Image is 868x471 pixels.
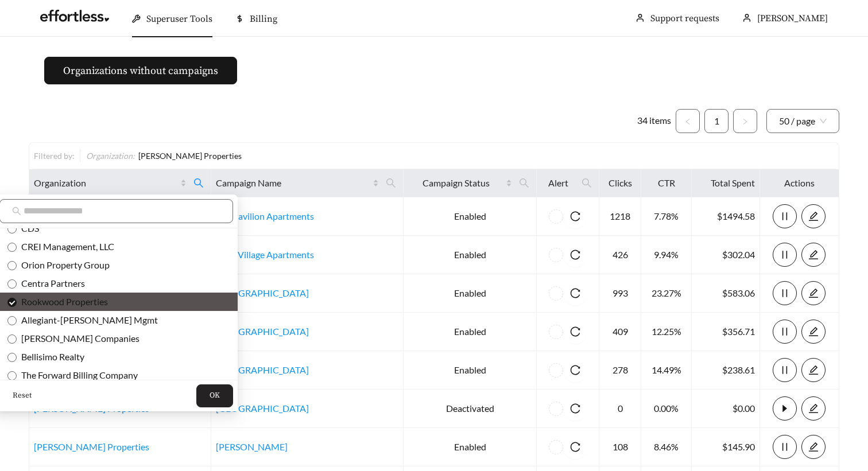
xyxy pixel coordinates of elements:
[17,223,39,233] span: CDS
[408,176,503,190] span: Campaign Status
[17,278,85,289] span: Centra Partners
[17,241,114,252] span: CREI Management, LLC
[773,442,796,452] span: pause
[216,176,371,190] span: Campaign Name
[63,63,218,79] span: Organizations without campaigns
[801,287,826,298] a: edit
[599,351,641,390] td: 278
[514,174,534,192] span: search
[641,236,691,274] td: 9.94%
[563,365,587,375] span: reload
[563,250,587,260] span: reload
[216,403,309,414] a: [GEOGRAPHIC_DATA]
[146,13,212,25] span: Superuser Tools
[404,351,537,390] td: Enabled
[692,274,760,313] td: $583.06
[801,326,826,337] a: edit
[801,243,826,267] button: edit
[773,281,797,305] button: pause
[801,358,826,382] button: edit
[641,313,691,351] td: 12.25%
[250,13,277,25] span: Billing
[802,211,825,221] span: edit
[801,435,826,459] button: edit
[779,110,827,133] span: 50 / page
[216,249,314,260] a: Tiger Village Apartments
[641,274,691,313] td: 23.27%
[801,396,826,421] button: edit
[637,109,671,133] li: 34 items
[733,109,757,133] button: right
[216,326,309,337] a: [GEOGRAPHIC_DATA]
[773,243,797,267] button: pause
[801,320,826,344] button: edit
[404,197,537,236] td: Enabled
[802,403,825,414] span: edit
[599,428,641,466] td: 108
[802,442,825,452] span: edit
[773,403,796,414] span: caret-right
[563,442,587,452] span: reload
[34,441,149,452] a: [PERSON_NAME] Properties
[801,249,826,260] a: edit
[692,313,760,351] td: $356.71
[404,313,537,351] td: Enabled
[801,204,826,228] button: edit
[563,288,587,298] span: reload
[17,333,139,344] span: [PERSON_NAME] Companies
[801,403,826,414] a: edit
[563,211,587,221] span: reload
[641,390,691,428] td: 0.00%
[34,150,80,162] div: Filtered by:
[404,428,537,466] td: Enabled
[216,287,309,298] a: [GEOGRAPHIC_DATA]
[801,364,826,375] a: edit
[138,151,242,161] span: [PERSON_NAME] Properties
[86,151,135,161] span: Organization :
[17,314,158,325] span: Allegiant-[PERSON_NAME] Mgmt
[801,211,826,221] a: edit
[563,396,587,421] button: reload
[773,326,796,337] span: pause
[563,281,587,305] button: reload
[773,320,797,344] button: pause
[13,390,32,402] span: Reset
[404,390,537,428] td: Deactivated
[519,178,529,188] span: search
[692,351,760,390] td: $238.61
[599,313,641,351] td: 409
[676,109,700,133] button: left
[599,197,641,236] td: 1218
[802,250,825,260] span: edit
[705,110,728,133] a: 1
[641,169,691,197] th: CTR
[802,288,825,298] span: edit
[404,236,537,274] td: Enabled
[773,396,797,421] button: caret-right
[773,211,796,221] span: pause
[563,358,587,382] button: reload
[692,390,760,428] td: $0.00
[760,169,839,197] th: Actions
[193,178,204,188] span: search
[773,435,797,459] button: pause
[650,13,719,24] a: Support requests
[641,351,691,390] td: 14.49%
[801,441,826,452] a: edit
[692,236,760,274] td: $302.04
[12,207,21,216] span: search
[563,326,587,337] span: reload
[599,236,641,274] td: 426
[599,169,641,197] th: Clicks
[563,403,587,414] span: reload
[44,57,237,84] button: Organizations without campaigns
[801,281,826,305] button: edit
[563,204,587,228] button: reload
[599,274,641,313] td: 993
[563,243,587,267] button: reload
[34,176,178,190] span: Organization
[802,365,825,375] span: edit
[733,109,757,133] li: Next Page
[17,351,84,362] span: Bellisimo Realty
[742,118,749,125] span: right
